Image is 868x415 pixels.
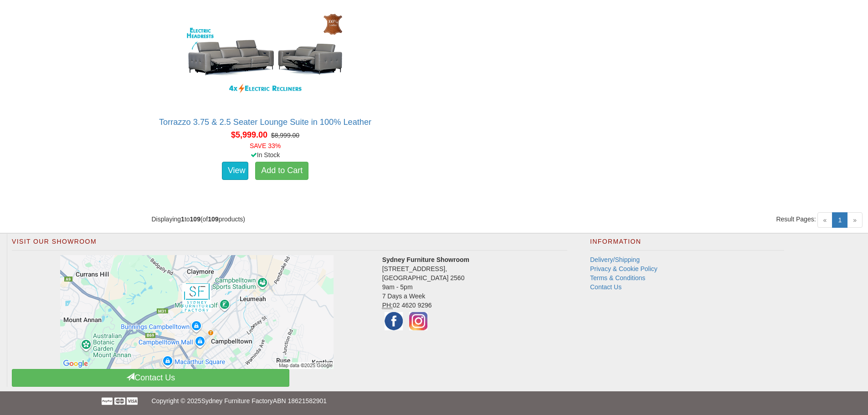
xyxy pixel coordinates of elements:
[776,215,816,224] span: Result Pages:
[149,150,380,159] div: In Stock
[144,215,506,224] div: Displaying to (of products)
[183,8,347,108] img: Torrazzo 3.75 & 2.5 Seater Lounge Suite in 100% Leather
[817,212,833,228] span: «
[590,283,621,291] a: Contact Us
[12,369,289,387] a: Contact Us
[181,215,185,223] strong: 1
[382,256,469,263] strong: Sydney Furniture Showroom
[590,256,640,263] a: Delivery/Shipping
[250,142,281,149] font: SAVE 33%
[382,310,405,333] img: Facebook
[847,212,863,228] span: »
[222,162,248,180] a: View
[190,215,200,223] strong: 109
[255,162,308,180] a: Add to Cart
[12,238,567,250] h2: Visit Our Showroom
[590,265,657,272] a: Privacy & Cookie Policy
[151,391,716,410] p: Copyright © 2025 ABN 18621582901
[60,255,334,369] img: Click to activate map
[271,132,299,139] del: $8,999.00
[590,238,784,250] h2: Information
[832,212,847,228] a: 1
[407,310,430,333] img: Instagram
[231,130,267,139] span: $5,999.00
[382,302,393,309] abbr: Phone
[19,255,375,369] a: Click to activate map
[590,274,645,282] a: Terms & Conditions
[159,118,371,127] a: Torrazzo 3.75 & 2.5 Seater Lounge Suite in 100% Leather
[201,397,273,405] a: Sydney Furniture Factory
[208,215,218,223] strong: 109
